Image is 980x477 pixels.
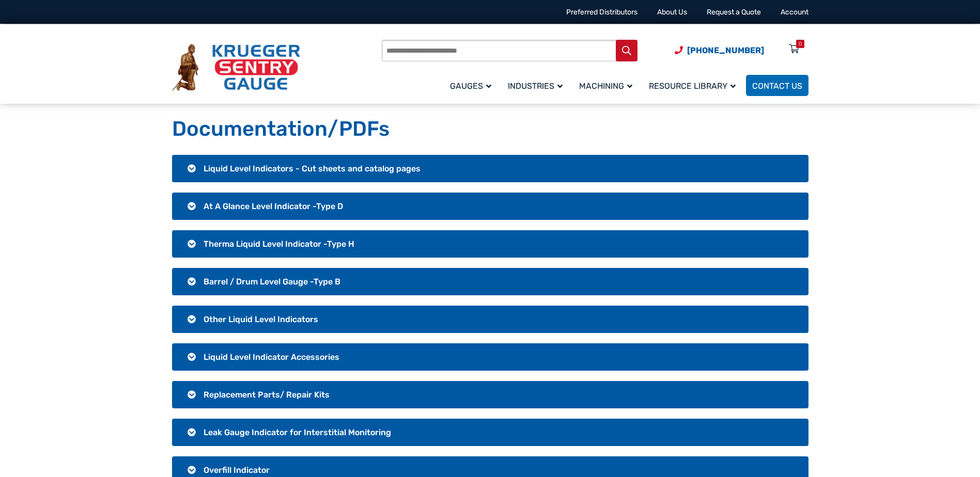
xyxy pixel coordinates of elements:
[204,390,330,400] span: Replacement Parts/ Repair Kits
[675,44,764,57] a: Phone Number (920) 434-8860
[657,8,687,17] a: About Us
[643,73,746,98] a: Resource Library
[204,465,270,475] span: Overfill Indicator
[204,427,391,437] span: Leak Gauge Indicator for Interstitial Monitoring
[502,73,573,98] a: Industries
[649,81,736,91] span: Resource Library
[687,45,764,55] span: [PHONE_NUMBER]
[444,73,502,98] a: Gauges
[752,81,802,91] span: Contact Us
[204,277,340,287] span: Barrel / Drum Level Gauge -Type B
[508,81,563,91] span: Industries
[450,81,491,91] span: Gauges
[746,75,808,96] a: Contact Us
[707,8,761,17] a: Request a Quote
[204,314,318,324] span: Other Liquid Level Indicators
[172,44,300,91] img: Krueger Sentry Gauge
[799,40,802,48] div: 0
[781,8,808,17] a: Account
[204,239,354,249] span: Therma Liquid Level Indicator -Type H
[204,164,421,173] span: Liquid Level Indicators - Cut sheets and catalog pages
[204,201,343,211] span: At A Glance Level Indicator -Type D
[566,8,637,17] a: Preferred Distributors
[573,73,643,98] a: Machining
[579,81,632,91] span: Machining
[204,352,339,362] span: Liquid Level Indicator Accessories
[172,116,808,142] h1: Documentation/PDFs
